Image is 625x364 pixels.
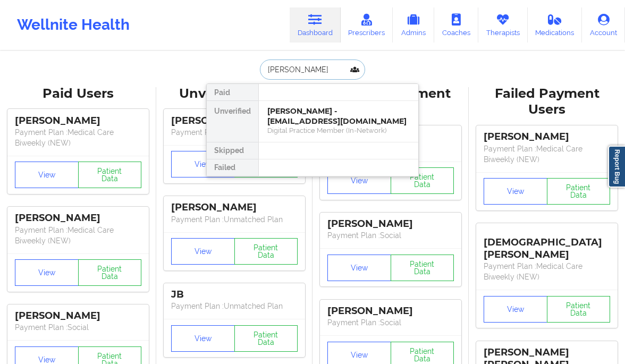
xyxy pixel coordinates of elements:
[171,151,235,177] button: View
[484,228,610,261] div: [DEMOGRAPHIC_DATA][PERSON_NAME]
[434,7,478,43] a: Coaches
[234,238,298,265] button: Patient Data
[327,317,454,328] p: Payment Plan : Social
[171,127,298,138] p: Payment Plan : Unmatched Plan
[7,86,149,102] div: Paid Users
[15,225,141,246] p: Payment Plan : Medical Care Biweekly (NEW)
[608,146,625,188] a: Report Bug
[15,322,141,333] p: Payment Plan : Social
[171,289,298,301] div: JB
[164,86,305,102] div: Unverified Users
[393,7,434,43] a: Admins
[15,310,141,322] div: [PERSON_NAME]
[171,238,235,265] button: View
[478,7,528,43] a: Therapists
[171,201,298,214] div: [PERSON_NAME]
[547,178,611,205] button: Patient Data
[78,162,142,188] button: Patient Data
[391,167,454,194] button: Patient Data
[171,115,298,127] div: [PERSON_NAME]
[207,101,258,142] div: Unverified
[547,296,611,323] button: Patient Data
[484,296,547,323] button: View
[327,167,391,194] button: View
[290,7,341,43] a: Dashboard
[267,106,410,126] div: [PERSON_NAME] - [EMAIL_ADDRESS][DOMAIN_NAME]
[582,7,625,43] a: Account
[15,259,79,286] button: View
[15,162,79,188] button: View
[327,305,454,317] div: [PERSON_NAME]
[484,261,610,282] p: Payment Plan : Medical Care Biweekly (NEW)
[327,255,391,281] button: View
[476,86,618,118] div: Failed Payment Users
[391,255,454,281] button: Patient Data
[207,159,258,176] div: Failed
[15,115,141,127] div: [PERSON_NAME]
[528,7,582,43] a: Medications
[171,214,298,225] p: Payment Plan : Unmatched Plan
[341,7,393,43] a: Prescribers
[327,230,454,241] p: Payment Plan : Social
[15,212,141,224] div: [PERSON_NAME]
[484,131,610,143] div: [PERSON_NAME]
[207,142,258,159] div: Skipped
[267,126,410,135] div: Digital Practice Member (In-Network)
[327,218,454,230] div: [PERSON_NAME]
[234,325,298,352] button: Patient Data
[15,127,141,148] p: Payment Plan : Medical Care Biweekly (NEW)
[484,178,547,205] button: View
[484,143,610,165] p: Payment Plan : Medical Care Biweekly (NEW)
[171,301,298,311] p: Payment Plan : Unmatched Plan
[171,325,235,352] button: View
[78,259,142,286] button: Patient Data
[207,84,258,101] div: Paid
